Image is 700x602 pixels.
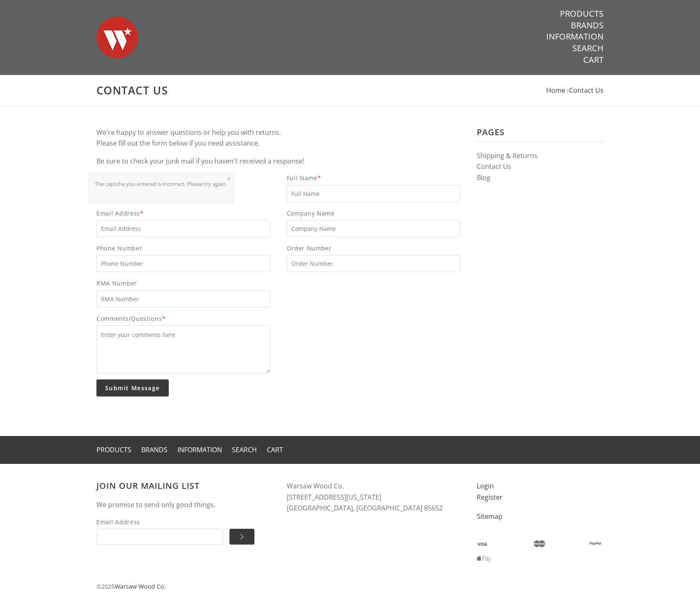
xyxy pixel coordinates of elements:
input: Order Number [287,255,461,272]
p: Be sure to check your junk mail if you haven't received a response! [96,156,460,167]
span: Full Name [287,173,461,183]
input: Company Name [287,220,461,237]
a: Register [477,493,503,502]
a: Products [560,8,604,19]
a: Search [572,43,604,54]
a: Brands [141,445,168,454]
a: Contact Us [569,86,604,95]
a: Cart [583,55,604,65]
span: Phone Number [96,243,270,253]
span: Comments/Questions [96,314,270,323]
a: Warsaw Wood Co. [115,582,166,590]
li: › [567,85,604,96]
a: Login [477,481,494,491]
iframe: reCAPTCHA [283,278,409,311]
a: Products [96,445,131,454]
address: Warsaw Wood Co. [STREET_ADDRESS][US_STATE] [GEOGRAPHIC_DATA], [GEOGRAPHIC_DATA] 85652 [287,481,461,514]
span: Company Name [287,208,461,218]
a: Brands [571,20,604,31]
a: Home [546,86,565,95]
input: Full Name* [287,185,461,202]
h1: Contact Us [96,84,604,97]
textarea: Comments/Questions* [96,325,270,373]
span: RMA Number [96,278,270,288]
input: Submit Message [96,379,169,396]
input: Phone Number [96,255,270,272]
input:  [229,529,254,545]
input: Email Address [96,529,223,545]
span: Email Address [96,517,223,527]
a: Search [232,445,257,454]
a: Cart [267,445,283,454]
input: Email Address* [96,220,270,237]
a: Information [177,445,222,454]
a: Blog [477,173,490,182]
p: © 2025 [96,582,604,592]
img: Warsaw Wood Co. [96,8,138,67]
a: Contact Us [477,162,511,171]
a: Shipping & Returns [477,151,537,160]
a: Sitemap [477,512,503,521]
a: × [227,175,231,182]
div: The captcha you entered is incorrect. Please try again. [95,180,227,189]
input: RMA Number [96,290,270,307]
p: We promise to send only good things. [96,499,270,510]
a: Information [546,31,604,42]
span: Email Address [96,208,270,218]
h3: Join our mailing list [96,481,270,491]
p: We're happy to answer questions or help you with returns. Please fill out the form below if you n... [96,127,460,149]
h3: Pages [477,127,604,142]
span: Order Number [287,243,461,253]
